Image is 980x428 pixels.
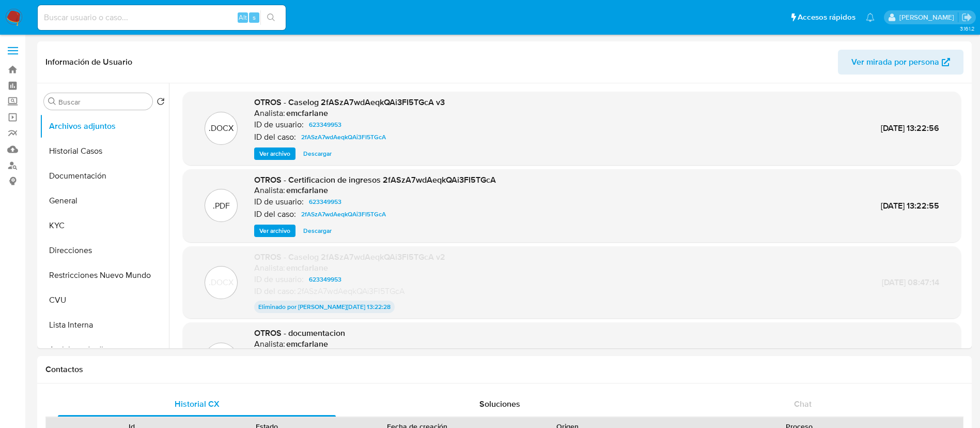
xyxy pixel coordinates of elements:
[798,12,855,23] span: Accesos rápidos
[40,263,169,288] button: Restricciones Nuevo Mundo
[254,174,496,186] span: OTROS - Certificacion de ingresos 2fASzA7wdAeqkQAi3FI5TGcA
[40,213,169,238] button: KYC
[961,12,972,23] a: Salir
[45,57,132,67] h1: Información de Usuario
[254,327,345,339] span: OTROS - documentacion
[479,398,520,410] span: Soluciones
[239,12,247,22] span: Alt
[254,108,285,119] p: Analista:
[297,131,390,143] a: 2fASzA7wdAeqkQAi3FI5TGcA
[254,96,445,108] span: OTROS - Caselog 2fASzA7wdAeqkQAi3FI5TGcA v3
[254,339,285,349] p: Analista:
[303,149,332,159] span: Descargar
[40,139,169,164] button: Historial Casos
[254,286,445,297] div: 2fASzA7wdAeqkQAi3FI5TGcA
[881,122,939,134] span: [DATE] 13:22:56
[309,119,341,131] span: 623349953
[303,226,332,236] span: Descargar
[254,286,296,297] p: ID del caso:
[254,197,304,207] p: ID de usuario:
[175,398,220,410] span: Historial CX
[305,273,346,286] a: 623349953
[260,10,282,25] button: search-icon
[305,119,346,131] a: 623349953
[309,196,341,208] span: 623349953
[40,288,169,313] button: CVU
[881,200,939,212] span: [DATE] 13:22:55
[286,108,328,119] h6: emcfarlane
[254,274,304,285] p: ID de usuario:
[297,208,390,220] a: 2fASzA7wdAeqkQAi3FI5TGcA
[209,123,234,134] p: .DOCX
[254,251,445,263] span: OTROS - Caselog 2fASzA7wdAeqkQAi3FI5TGcA v2
[298,147,337,160] button: Descargar
[301,208,386,220] span: 2fASzA7wdAeqkQAi3FI5TGcA
[866,13,875,22] a: Notificaciones
[40,313,169,337] button: Lista Interna
[40,188,169,213] button: General
[838,50,963,75] button: Ver mirada por persona
[298,225,337,237] button: Descargar
[213,200,230,212] p: .PDF
[259,226,290,236] span: Ver archivo
[40,337,169,362] button: Anticipos de dinero
[794,398,812,410] span: Chat
[40,114,169,139] button: Archivos adjuntos
[254,209,296,219] p: ID del caso:
[254,225,295,237] button: Ver archivo
[259,149,290,159] span: Ver archivo
[254,263,285,273] p: Analista:
[851,50,939,75] span: Ver mirada por persona
[254,301,395,313] p: Eliminado por [PERSON_NAME] [DATE] 13:22:28
[254,185,285,196] p: Analista:
[157,97,165,109] button: Volver al orden por defecto
[40,238,169,263] button: Direcciones
[254,120,304,130] p: ID de usuario:
[38,11,286,24] input: Buscar usuario o caso...
[209,277,234,288] p: .DOCX
[882,276,939,288] span: [DATE] 08:47:14
[45,364,963,375] h1: Contactos
[305,196,346,208] a: 623349953
[254,147,295,160] button: Ver archivo
[254,132,296,142] p: ID del caso:
[309,273,341,286] span: 623349953
[286,185,328,196] h6: emcfarlane
[301,131,386,143] span: 2fASzA7wdAeqkQAi3FI5TGcA
[286,339,328,349] h6: emcfarlane
[253,12,256,22] span: s
[48,97,56,106] button: Buscar
[899,12,958,22] p: micaela.pliatskas@mercadolibre.com
[286,263,328,273] h6: emcfarlane
[58,97,148,107] input: Buscar
[40,164,169,188] button: Documentación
